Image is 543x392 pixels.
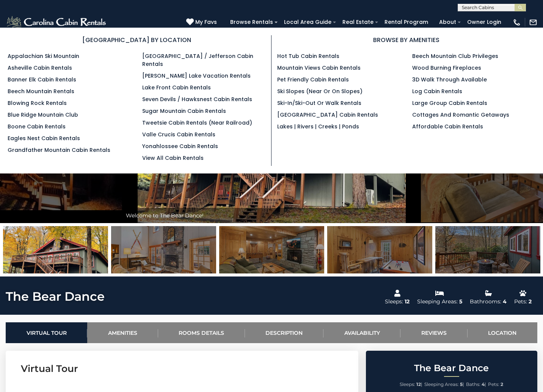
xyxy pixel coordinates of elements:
[488,381,499,387] span: Pets:
[8,35,265,45] h3: [GEOGRAPHIC_DATA] BY LOCATION
[463,16,505,28] a: Owner Login
[412,87,462,95] a: Log Cabin Rentals
[142,95,252,103] a: Seven Devils / Hawksnest Cabin Rentals
[8,64,72,72] a: Asheville Cabin Rentals
[142,72,251,80] a: [PERSON_NAME] Lake Vacation Rentals
[424,380,464,389] li: |
[466,380,486,389] li: |
[466,381,480,387] span: Baths:
[412,123,483,130] a: Affordable Cabin Rentals
[219,226,324,273] img: 165375337
[323,322,400,343] a: Availability
[195,18,217,26] span: My Favs
[412,99,487,107] a: Large Group Cabin Rentals
[277,35,535,45] h3: BROWSE BY AMENITIES
[8,99,67,107] a: Blowing Rock Rentals
[400,380,422,389] li: |
[400,322,467,343] a: Reviews
[142,119,252,127] a: Tweetsie Cabin Rentals (Near Railroad)
[142,154,204,162] a: View All Cabin Rentals
[424,381,459,387] span: Sleeping Areas:
[460,381,463,387] strong: 5
[277,76,349,83] a: Pet Friendly Cabin Rentals
[412,111,509,119] a: Cottages and Romantic Getaways
[142,131,215,138] a: Valle Crucis Cabin Rentals
[142,52,253,68] a: [GEOGRAPHIC_DATA] / Jefferson Cabin Rentals
[21,362,343,375] h3: Virtual Tour
[501,381,503,387] strong: 2
[277,64,361,72] a: Mountain Views Cabin Rentals
[6,15,108,30] img: White-1-2.png
[8,146,110,154] a: Grandfather Mountain Cabin Rentals
[277,111,378,119] a: [GEOGRAPHIC_DATA] Cabin Rentals
[513,18,521,27] img: phone-regular-white.png
[368,363,535,373] h2: The Bear Dance
[142,107,226,115] a: Sugar Mountain Cabin Rentals
[280,16,335,28] a: Local Area Guide
[8,52,79,60] a: Appalachian Ski Mountain
[226,16,277,28] a: Browse Rentals
[186,18,219,27] a: My Favs
[277,52,339,60] a: Hot Tub Cabin Rentals
[87,322,158,343] a: Amenities
[8,76,76,83] a: Banner Elk Cabin Rentals
[142,142,218,150] a: Yonahlossee Cabin Rentals
[339,16,377,28] a: Real Estate
[529,18,537,27] img: mail-regular-white.png
[8,134,80,142] a: Eagles Nest Cabin Rentals
[381,16,432,28] a: Rental Program
[416,381,421,387] strong: 12
[412,76,487,83] a: 3D Walk Through Available
[412,64,481,72] a: Wood Burning Fireplaces
[8,123,66,130] a: Boone Cabin Rentals
[111,226,216,273] img: 165375313
[6,322,87,343] a: Virtual Tour
[412,52,498,60] a: Beech Mountain Club Privileges
[122,208,421,223] div: Welcome to The Bear Dance!
[277,99,361,107] a: Ski-in/Ski-Out or Walk Rentals
[327,226,432,273] img: 165375333
[435,226,540,273] img: 165375341
[277,87,363,95] a: Ski Slopes (Near or On Slopes)
[435,16,460,28] a: About
[400,381,415,387] span: Sleeps:
[482,381,485,387] strong: 4
[277,123,359,130] a: Lakes | Rivers | Creeks | Ponds
[245,322,323,343] a: Description
[8,87,74,95] a: Beech Mountain Rentals
[3,226,108,273] img: 165399314
[142,84,211,91] a: Lake Front Cabin Rentals
[8,111,78,119] a: Blue Ridge Mountain Club
[468,322,537,343] a: Location
[158,322,245,343] a: Rooms Details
